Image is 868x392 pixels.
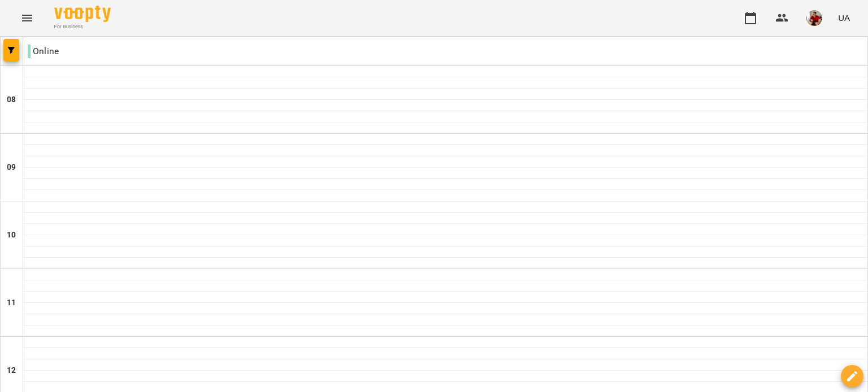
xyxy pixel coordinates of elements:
[14,5,41,32] button: Menu
[54,6,111,22] img: Voopty Logo
[7,161,16,174] h6: 09
[54,23,111,30] span: For Business
[7,364,16,377] h6: 12
[806,10,822,26] img: 2f467ba34f6bcc94da8486c15015e9d3.jpg
[834,7,854,28] button: UA
[838,12,850,24] span: UA
[7,229,16,241] h6: 10
[28,45,59,58] p: Online
[7,94,16,106] h6: 08
[7,297,16,309] h6: 11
